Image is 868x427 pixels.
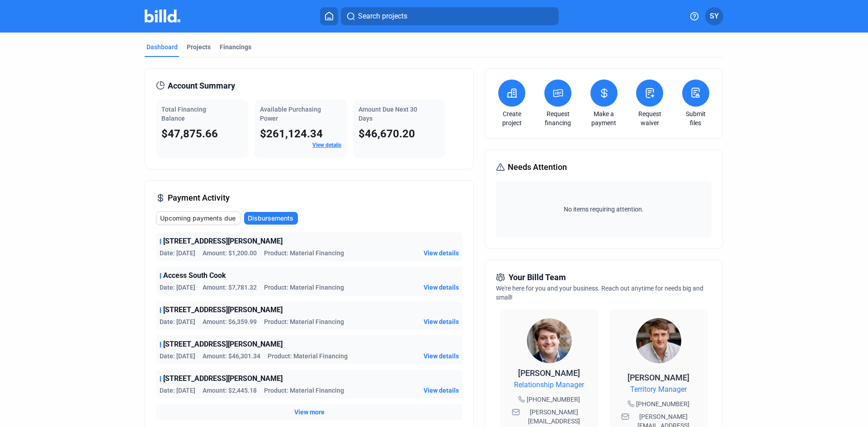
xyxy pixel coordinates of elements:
a: View details [312,142,341,148]
span: [STREET_ADDRESS][PERSON_NAME] [163,373,283,384]
span: Access South Cook [163,270,226,281]
div: Projects [187,42,211,52]
span: Relationship Manager [514,380,584,390]
button: Upcoming payments due [156,211,241,225]
a: Submit files [680,109,712,127]
button: View details [424,317,459,326]
button: Disbursements [244,212,298,225]
span: [PHONE_NUMBER] [636,399,689,408]
span: Available Purchasing Power [260,106,321,122]
div: Dashboard [146,42,178,52]
span: $46,670.20 [359,127,415,140]
span: Payment Activity [168,192,230,204]
a: Make a payment [588,109,620,127]
span: [PHONE_NUMBER] [527,395,580,404]
span: Territory Manager [630,384,687,395]
span: $47,875.66 [161,127,218,140]
span: Product: Material Financing [264,249,344,258]
span: [STREET_ADDRESS][PERSON_NAME] [163,339,283,350]
span: Date: [DATE] [160,249,195,258]
span: Amount: $1,200.00 [203,249,257,258]
button: View details [424,386,459,395]
span: Date: [DATE] [160,352,195,361]
span: Your Billd Team [509,271,566,284]
button: SY [705,7,723,25]
img: Territory Manager [636,318,681,363]
span: No items requiring attention. [500,205,708,214]
span: Product: Material Financing [268,352,348,361]
span: Amount: $6,359.99 [203,317,257,326]
span: [STREET_ADDRESS][PERSON_NAME] [163,305,283,315]
img: Billd Company Logo [145,9,180,23]
span: Account Summary [168,80,235,92]
button: View details [424,283,459,292]
span: Amount Due Next 30 Days [359,106,417,122]
span: Total Financing Balance [161,106,206,122]
a: Request financing [542,109,574,127]
span: Amount: $7,781.32 [203,283,257,292]
button: Search projects [341,7,559,25]
span: Product: Material Financing [264,283,344,292]
span: Date: [DATE] [160,317,195,326]
span: Disbursements [248,214,293,223]
span: Amount: $46,301.34 [203,352,260,361]
span: SY [710,11,719,22]
span: Date: [DATE] [160,386,195,395]
span: [STREET_ADDRESS][PERSON_NAME] [163,236,283,247]
span: Search projects [358,11,407,22]
span: Product: Material Financing [264,386,344,395]
span: [PERSON_NAME] [627,373,689,382]
span: Product: Material Financing [264,317,344,326]
span: Upcoming payments due [160,214,236,223]
a: Create project [496,109,528,127]
span: $261,124.34 [260,127,323,140]
button: View more [294,408,325,417]
span: [PERSON_NAME] [518,368,580,378]
button: View details [424,249,459,258]
img: Relationship Manager [527,318,572,363]
button: View details [424,352,459,361]
span: Needs Attention [508,161,567,174]
span: Amount: $2,445.18 [203,386,257,395]
span: We're here for you and your business. Reach out anytime for needs big and small! [496,285,703,301]
div: Financings [220,42,251,52]
a: Request waiver [634,109,665,127]
span: Date: [DATE] [160,283,195,292]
